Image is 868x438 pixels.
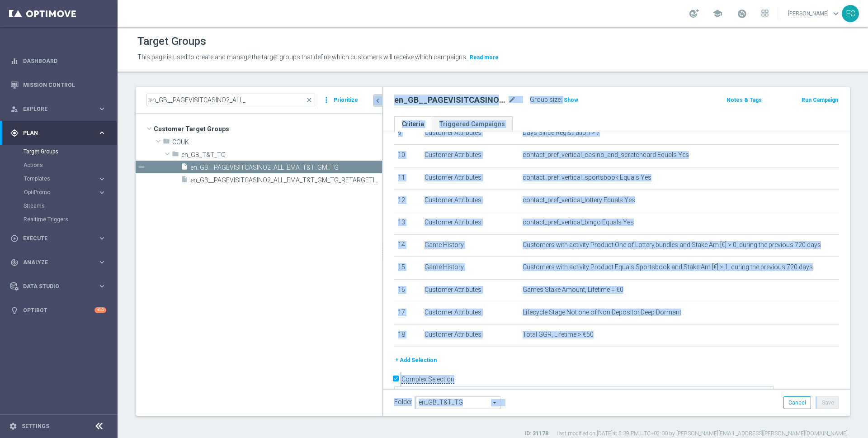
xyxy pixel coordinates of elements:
[10,234,98,243] div: Execute
[523,151,689,159] span: contact_pref_vertical_casino_and_scratchcard Equals Yes
[394,257,421,280] td: 15
[24,175,107,182] button: Templates keyboard_arrow_right
[394,95,506,105] h2: en_GB__PAGEVISITCASINO2_ALL_EMA_T&T_GM_TG
[24,186,117,199] div: OptiPromo
[394,324,421,347] td: 18
[137,53,467,61] span: This page is used to create and manage the target groups that define which customers will receive...
[373,96,382,105] i: chevron_left
[523,331,594,338] span: Total GGR, Lifetime > €50
[10,283,107,290] button: Data Studio keyboard_arrow_right
[10,235,107,242] button: play_circle_outline Execute keyboard_arrow_right
[394,355,438,365] button: + Add Selection
[394,122,421,145] td: 9
[94,307,106,313] div: +10
[530,96,561,104] label: Group size
[421,122,519,145] td: Customer Attributes
[181,151,382,159] span: en_GB_T&amp;T_TG
[394,190,421,212] td: 12
[181,176,188,186] i: insert_drive_file
[831,9,841,19] span: keyboard_arrow_down
[394,145,421,167] td: 10
[24,202,94,209] a: Streams
[421,302,519,324] td: Customer Attributes
[10,129,19,137] i: gps_fixed
[10,49,106,73] div: Dashboard
[523,263,813,271] span: Customers with activity Product Equals Sportsbook and Stake Am [€] > 1, during the previous 720 days
[10,105,19,113] i: person_search
[432,116,513,132] a: Triggered Campaigns
[394,234,421,257] td: 14
[23,298,94,322] a: Optibot
[523,174,651,181] span: contact_pref_vertical_sportsbook Equals Yes
[10,259,107,266] button: track_changes Analyze keyboard_arrow_right
[10,105,107,113] button: person_search Explore keyboard_arrow_right
[10,258,19,267] i: track_changes
[23,284,98,289] span: Data Studio
[23,130,98,136] span: Plan
[394,212,421,235] td: 13
[787,7,842,20] a: [PERSON_NAME]keyboard_arrow_down
[98,129,106,137] i: keyboard_arrow_right
[557,430,848,438] label: Last modified on [DATE] at 5:39 PM UTC+02:00 by [PERSON_NAME][EMAIL_ADDRESS][PERSON_NAME][DOMAIN_...
[24,190,98,195] div: OptiPromo
[394,279,421,302] td: 16
[24,176,98,181] div: Templates
[394,116,432,132] a: Criteria
[394,398,412,406] label: Folder
[23,236,98,241] span: Execute
[421,190,519,212] td: Customer Attributes
[10,57,107,65] button: equalizer Dashboard
[10,306,19,314] i: lightbulb
[523,286,623,294] span: Games Stake Amount, Lifetime = €0
[10,81,107,89] button: Mission Control
[190,176,382,184] span: en_GB__PAGEVISITCASINO2_ALL_EMA_T&amp;T_GM_TG_RETARGETING
[524,430,548,438] label: ID: 31178
[23,73,106,97] a: Mission Control
[10,234,19,243] i: play_circle_outline
[421,234,519,257] td: Game History
[24,158,117,172] div: Actions
[469,52,500,62] button: Read more
[801,95,839,105] button: Run Campaign
[146,94,315,106] input: Quick find group or folder
[22,424,49,429] a: Settings
[98,188,106,197] i: keyboard_arrow_right
[421,212,519,235] td: Customer Attributes
[172,150,179,161] i: folder
[98,175,106,183] i: keyboard_arrow_right
[23,106,98,112] span: Explore
[172,138,382,146] span: COUK
[421,167,519,190] td: Customer Attributes
[394,302,421,324] td: 17
[98,105,106,113] i: keyboard_arrow_right
[24,189,107,196] button: OptiPromo keyboard_arrow_right
[523,219,634,226] span: contact_pref_vertical_bingo Equals Yes
[10,129,98,137] div: Plan
[523,309,681,316] span: Lifecycle Stage Not one of Non Depositor,Deep Dormant
[190,164,382,171] span: en_GB__PAGEVISITCASINO2_ALL_EMA_T&amp;T_GM_TG
[508,95,516,105] i: mode_edit
[523,196,635,204] span: contact_pref_vertical_lottery Equals Yes
[421,145,519,167] td: Customer Attributes
[10,307,107,314] button: lightbulb Optibot +10
[783,396,811,409] button: Cancel
[10,282,98,290] div: Data Studio
[163,138,170,148] i: folder
[561,96,562,104] label: :
[24,216,94,223] a: Realtime Triggers
[10,129,107,137] button: gps_fixed Plan keyboard_arrow_right
[24,145,117,158] div: Target Groups
[817,396,839,409] button: Save
[726,95,763,105] button: Notes & Tags
[394,167,421,190] td: 11
[842,5,859,22] div: EC
[523,129,600,137] span: Days Since Registration > 7
[24,176,89,181] span: Templates
[421,324,519,347] td: Customer Attributes
[137,35,206,48] h1: Target Groups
